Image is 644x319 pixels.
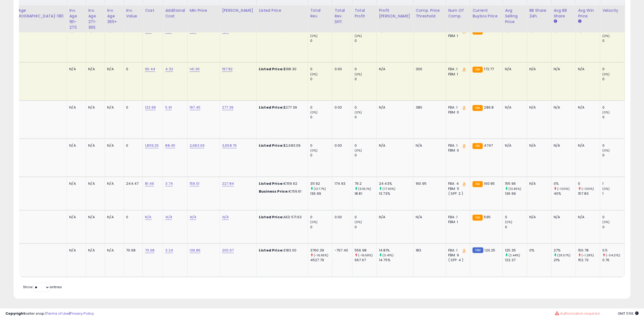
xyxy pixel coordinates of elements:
small: (0%) [602,110,610,115]
div: FBM: 0 [448,110,466,115]
div: FBA: 4 [448,181,466,186]
div: 0 [355,67,377,72]
small: (0%) [602,148,610,153]
div: BB Share 24h. [529,8,549,19]
small: FBA [473,143,483,149]
a: 197.82 [222,66,233,72]
div: 0 [602,225,624,230]
div: N/A [416,143,442,148]
div: N/A [379,105,409,110]
div: N/A [88,105,101,110]
div: N/A [529,105,547,110]
small: FBM [473,247,483,253]
div: N/A [11,105,63,110]
div: FBM: 1 [448,33,466,38]
small: (0%) [355,110,362,115]
div: N/A [505,67,523,72]
a: 200.67 [222,248,234,253]
small: FBA [473,105,483,111]
a: 81.49 [145,181,154,186]
a: N/A [165,214,172,220]
small: (-16.58%) [358,253,373,257]
small: (0%) [602,34,610,38]
div: 174.93 [335,181,348,186]
small: (0%) [602,220,610,224]
div: 0 [310,38,332,43]
small: FBA [473,215,483,221]
small: (0%) [602,187,610,191]
small: (0%) [310,148,318,153]
div: N/A [11,215,63,220]
div: N/A [578,105,596,110]
div: 0.5 [602,248,624,253]
strong: Copyright [5,311,25,316]
small: (77.93%) [382,187,395,191]
small: (0%) [355,148,362,153]
a: 2,683.09 [190,143,204,148]
div: 0 [126,215,138,220]
div: Total Rev. [310,8,330,19]
small: (0%) [310,110,318,115]
div: 0 [126,67,138,72]
div: 0 [310,77,332,82]
div: Profit [PERSON_NAME] [379,8,411,19]
div: N/A [11,143,63,148]
div: 152.73 [578,258,600,263]
b: Listed Price: [259,143,283,148]
div: 0.00 [335,105,348,110]
b: Listed Price: [259,248,283,253]
div: Inv. value [126,8,140,19]
div: Additional Cost [165,8,185,19]
b: Listed Price: [259,66,283,72]
div: N/A [107,181,120,186]
div: N/A [107,143,120,148]
div: 0.00 [335,67,348,72]
div: 0 [505,225,527,230]
div: Cost [145,8,161,13]
div: 0.00 [335,215,348,220]
div: N/A [578,67,596,72]
div: FBA: 1 [448,143,466,148]
a: 159.01 [190,181,199,186]
a: 3,658.76 [222,143,237,148]
div: N/A [69,181,82,186]
div: N/A [107,215,120,220]
a: 70.68 [145,248,154,253]
div: N/A [88,143,101,148]
span: 595 [484,214,491,220]
small: (0%) [355,220,362,224]
div: Current Buybox Price [473,8,500,19]
div: 155.96 [505,181,527,186]
div: $198.30 [259,67,304,72]
small: (305.1%) [358,187,371,191]
div: N/A [554,67,572,72]
small: (-1.28%) [582,253,594,257]
div: AED 571.63 [259,215,304,220]
div: N/A [529,143,547,148]
div: N/A [379,67,409,72]
div: Inv. Age 365+ [107,8,121,25]
div: €159.61 [259,189,304,194]
div: Avg Win Price [578,8,598,19]
small: (-34.21%) [606,253,620,257]
small: (-100%) [557,187,570,191]
div: N/A [69,105,82,110]
div: 76.2 [355,181,377,186]
div: $277.39 [259,105,304,110]
b: Business Price: [259,189,289,194]
div: 0 [602,67,624,72]
div: 0 [355,77,377,82]
div: N/A [88,181,101,186]
div: FBM: 9 [448,253,466,258]
div: FBA: 1 [448,67,466,72]
div: 14.81% [379,248,413,253]
div: $2,683.09 [259,143,304,148]
div: 0 [355,105,377,110]
div: 183 [416,248,442,253]
div: N/A [88,248,101,253]
a: 1,859.25 [145,143,159,148]
div: N/A [107,105,120,110]
div: N/A [554,143,572,148]
div: 0 [310,105,332,110]
div: N/A [505,143,523,148]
